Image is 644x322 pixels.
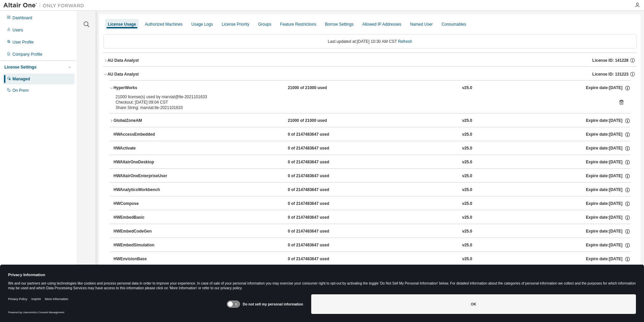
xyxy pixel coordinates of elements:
[462,118,472,124] div: v25.0
[586,145,630,152] div: Expire date: [DATE]
[288,256,348,262] div: 0 of 2147483647 used
[280,22,316,27] div: Feature Restrictions
[462,145,472,152] div: v25.0
[114,85,174,91] div: HyperWorks
[462,132,472,138] div: v25.0
[114,238,631,253] button: HWEmbedSimulation0 of 2147483647 usedv25.0Expire date:[DATE]
[114,173,174,179] div: HWAltairOneEnterpriseUser
[116,105,608,110] div: Share String: marviat:lte-2021101633
[586,118,630,124] div: Expire date: [DATE]
[288,132,348,138] div: 0 of 2147483647 used
[109,113,631,128] button: GlobalZoneAM21000 of 21000 usedv25.0Expire date:[DATE]
[325,22,354,27] div: Borrow Settings
[108,22,136,27] div: License Usage
[114,215,174,221] div: HWEmbedBasic
[116,94,608,100] div: 21000 license(s) used by marviat@lte-2021101633
[114,118,174,124] div: GlobalZoneAM
[462,201,472,207] div: v25.0
[114,256,174,262] div: HWEnvisionBase
[586,159,630,165] div: Expire date: [DATE]
[288,215,348,221] div: 0 of 2147483647 used
[586,187,630,193] div: Expire date: [DATE]
[462,187,472,193] div: v25.0
[362,22,401,27] div: Allowed IP Addresses
[114,145,174,152] div: HWActivate
[114,132,174,138] div: HWAccessEmbedded
[114,141,631,156] button: HWActivate0 of 2147483647 usedv25.0Expire date:[DATE]
[103,34,637,49] div: Last updated at: [DATE] 10:30 AM CST
[288,201,348,207] div: 0 of 2147483647 used
[12,15,32,21] div: Dashboard
[288,173,348,179] div: 0 of 2147483647 used
[107,72,139,77] div: AU Data Analyst
[462,173,472,179] div: v25.0
[114,159,174,165] div: HWAltairOneDesktop
[114,127,631,142] button: HWAccessEmbedded0 of 2147483647 usedv25.0Expire date:[DATE]
[114,229,174,235] div: HWEmbedCodeGen
[592,58,629,63] span: License ID: 141228
[103,53,637,68] button: AU Data AnalystLicense ID: 141228
[462,85,472,91] div: v25.0
[462,256,472,262] div: v25.0
[3,2,88,9] img: Altair One
[12,27,23,33] div: Users
[12,88,29,93] div: On Prem
[586,229,630,235] div: Expire date: [DATE]
[442,22,466,27] div: Consumables
[586,215,630,221] div: Expire date: [DATE]
[114,210,631,225] button: HWEmbedBasic0 of 2147483647 usedv25.0Expire date:[DATE]
[114,252,631,267] button: HWEnvisionBase0 of 2147483647 usedv25.0Expire date:[DATE]
[586,201,630,207] div: Expire date: [DATE]
[586,256,630,262] div: Expire date: [DATE]
[12,39,34,45] div: User Profile
[410,22,432,27] div: Named User
[462,159,472,165] div: v25.0
[288,85,348,91] div: 21000 of 21000 used
[592,72,629,77] span: License ID: 131223
[4,64,36,70] div: License Settings
[288,229,348,235] div: 0 of 2147483647 used
[288,145,348,152] div: 0 of 2147483647 used
[116,100,608,105] div: Checkout: [DATE] 09:04 CST
[462,242,472,248] div: v25.0
[114,201,174,207] div: HWCompose
[114,224,631,239] button: HWEmbedCodeGen0 of 2147483647 usedv25.0Expire date:[DATE]
[107,58,139,63] div: AU Data Analyst
[398,39,412,44] a: Refresh
[586,85,630,91] div: Expire date: [DATE]
[114,187,174,193] div: HWAnalyticsWorkbench
[288,159,348,165] div: 0 of 2147483647 used
[288,187,348,193] div: 0 of 2147483647 used
[114,183,631,197] button: HWAnalyticsWorkbench0 of 2147483647 usedv25.0Expire date:[DATE]
[586,173,630,179] div: Expire date: [DATE]
[586,132,630,138] div: Expire date: [DATE]
[288,118,348,124] div: 21000 of 21000 used
[462,229,472,235] div: v25.0
[12,76,30,82] div: Managed
[114,169,631,184] button: HWAltairOneEnterpriseUser0 of 2147483647 usedv25.0Expire date:[DATE]
[222,22,249,27] div: License Priority
[145,22,183,27] div: Authorized Machines
[288,242,348,248] div: 0 of 2147483647 used
[191,22,213,27] div: Usage Logs
[114,242,174,248] div: HWEmbedSimulation
[103,67,637,82] button: AU Data AnalystLicense ID: 131223
[109,81,631,96] button: HyperWorks21000 of 21000 usedv25.0Expire date:[DATE]
[12,52,42,57] div: Company Profile
[462,215,472,221] div: v25.0
[114,196,631,211] button: HWCompose0 of 2147483647 usedv25.0Expire date:[DATE]
[258,22,271,27] div: Groups
[114,155,631,170] button: HWAltairOneDesktop0 of 2147483647 usedv25.0Expire date:[DATE]
[586,242,630,248] div: Expire date: [DATE]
